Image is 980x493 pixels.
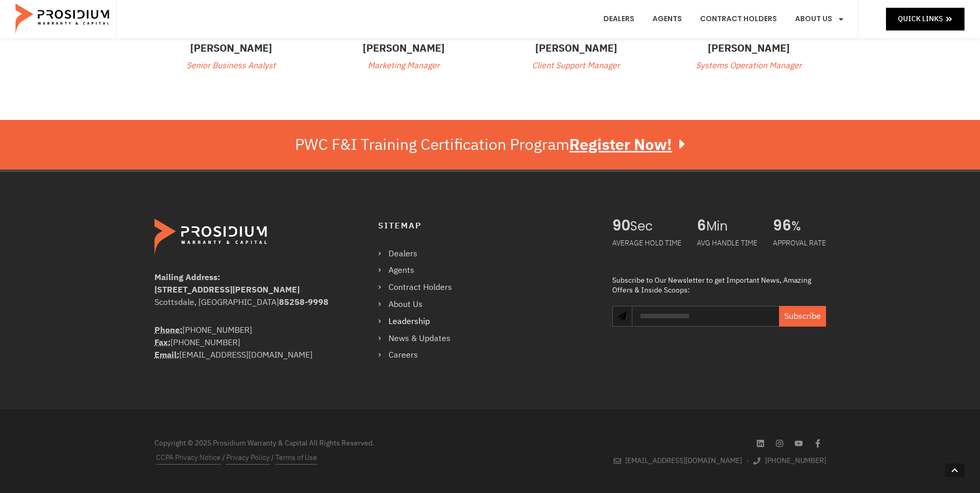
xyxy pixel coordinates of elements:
[773,219,791,234] span: 96
[154,284,300,296] b: [STREET_ADDRESS][PERSON_NAME]
[378,348,462,363] a: Careers
[154,296,337,309] div: Scottsdale, [GEOGRAPHIC_DATA]
[612,234,681,252] div: AVERAGE HOLD TIME
[697,234,757,252] div: AVG HANDLE TIME
[697,219,706,234] span: 6
[295,135,685,154] div: PWC F&I Training Certification Program
[630,219,681,234] span: Sec
[378,219,592,234] h4: Sitemap
[275,451,317,465] a: Terms of Use
[156,451,221,465] a: CCPA Privacy Notice
[378,246,462,261] a: Dealers
[612,275,826,296] div: Subscribe to Our Newsletter to get Important News, Amazing Offers & Inside Scoops:
[378,280,462,295] a: Contract Holders
[898,12,943,25] span: Quick Links
[614,454,742,467] a: [EMAIL_ADDRESS][DOMAIN_NAME]
[773,234,826,252] div: APPROVAL RATE
[784,310,821,322] span: Subscribe
[706,219,757,234] span: Min
[623,454,742,467] span: [EMAIL_ADDRESS][DOMAIN_NAME]
[612,219,630,234] span: 90
[154,58,309,73] p: Senior Business Analyst
[499,40,654,56] h3: [PERSON_NAME]
[753,454,826,467] a: [PHONE_NUMBER]
[326,40,481,56] h3: [PERSON_NAME]
[672,40,826,56] h3: [PERSON_NAME]
[672,58,826,73] p: Systems Operation Manager
[154,349,179,361] strong: Email:
[569,133,672,156] u: Register Now!
[154,438,485,449] div: Copyright © 2025 Prosidium Warranty & Capital All Rights Reserved.
[779,306,826,327] button: Subscribe
[378,297,462,312] a: About Us
[499,58,654,73] p: Client Support Manager
[154,40,309,56] h3: [PERSON_NAME]
[279,296,329,309] b: 85258-9998
[791,219,826,234] span: %
[378,314,462,329] a: Leadership
[886,8,965,30] a: Quick Links
[326,58,481,73] p: Marketing Manager
[154,271,220,284] b: Mailing Address:
[154,324,337,361] div: [PHONE_NUMBER] [PHONE_NUMBER] [EMAIL_ADDRESS][DOMAIN_NAME]
[154,349,179,361] abbr: Email Address
[632,306,826,337] form: Newsletter Form
[154,336,170,349] abbr: Fax
[154,324,182,336] strong: Phone:
[154,336,170,349] strong: Fax:
[378,263,462,278] a: Agents
[763,454,826,467] span: [PHONE_NUMBER]
[226,451,270,465] a: Privacy Policy
[378,331,462,346] a: News & Updates
[154,324,182,336] abbr: Phone Number
[154,451,485,465] div: / /
[378,246,462,363] nav: Menu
